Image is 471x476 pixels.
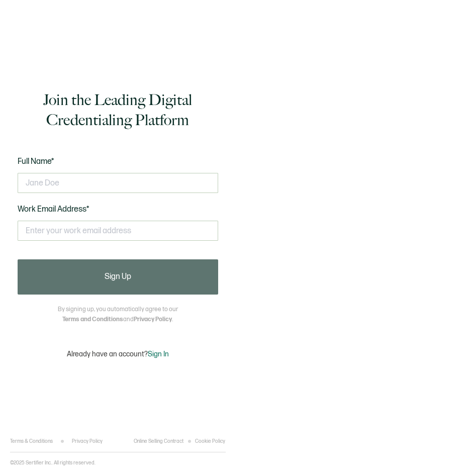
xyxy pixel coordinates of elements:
h1: Join the Leading Digital Credentialing Platform [18,90,218,130]
span: Sign In [148,350,169,358]
p: ©2025 Sertifier Inc.. All rights reserved. [10,460,96,466]
a: Online Selling Contract [134,438,183,444]
a: Privacy Policy [72,438,103,444]
p: Already have an account? [67,350,169,358]
input: Jane Doe [18,173,218,193]
a: Terms and Conditions [62,316,123,323]
a: Cookie Policy [195,438,225,444]
p: By signing up, you automatically agree to our and . [58,305,178,325]
span: Sign Up [105,273,131,281]
input: Enter your work email address [18,221,218,241]
span: Work Email Address* [18,205,89,214]
button: Sign Up [18,259,218,295]
span: Full Name* [18,157,54,166]
a: Privacy Policy [134,316,172,323]
a: Terms & Conditions [10,438,53,444]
